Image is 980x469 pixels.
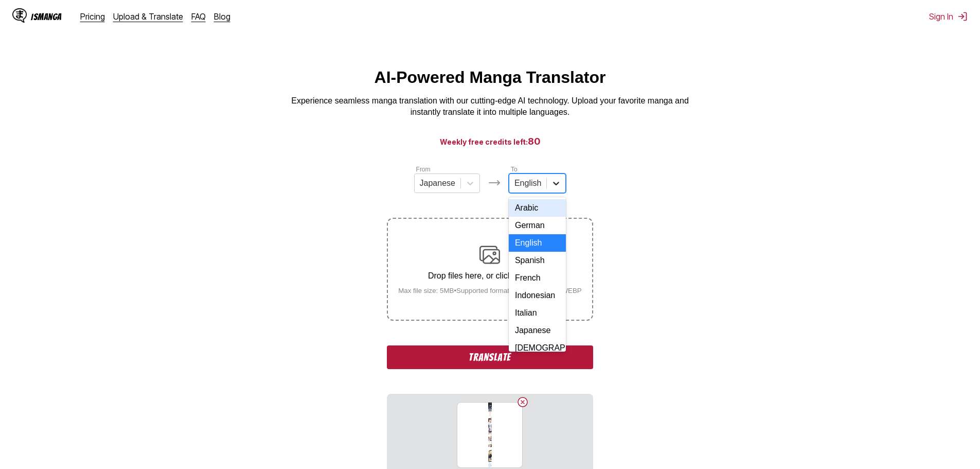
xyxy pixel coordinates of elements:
label: To [511,166,518,173]
div: Spanish [509,252,566,269]
a: IsManga LogoIsManga [12,8,80,25]
img: Sign out [957,11,968,22]
div: Japanese [509,322,566,339]
div: German [509,217,566,234]
a: Blog [214,11,230,22]
div: Italian [509,304,566,322]
a: Upload & Translate [113,11,183,22]
button: Sign In [929,11,968,22]
button: Delete image [516,396,529,408]
label: From [416,166,431,173]
p: Experience seamless manga translation with our cutting-edge AI technology. Upload your favorite m... [284,95,696,118]
p: Drop files here, or click to browse. [390,271,590,281]
a: FAQ [191,11,206,22]
h6: 109117868_760_13850_2775206.webp [464,428,516,442]
div: Arabic [509,199,566,217]
button: Translate [387,345,593,369]
span: 80 [528,136,541,147]
img: IsManga Logo [12,8,27,23]
small: Max file size: 5MB • Supported formats: JP(E)G, PNG, WEBP [390,287,590,294]
div: Indonesian [509,287,566,304]
div: English [509,234,566,252]
h1: AI-Powered Manga Translator [375,68,606,87]
div: [DEMOGRAPHIC_DATA] [509,339,566,357]
div: French [509,269,566,287]
div: IsManga [31,12,62,22]
a: Pricing [80,11,105,22]
img: Languages icon [488,177,501,189]
h3: Weekly free credits left: [25,135,955,148]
